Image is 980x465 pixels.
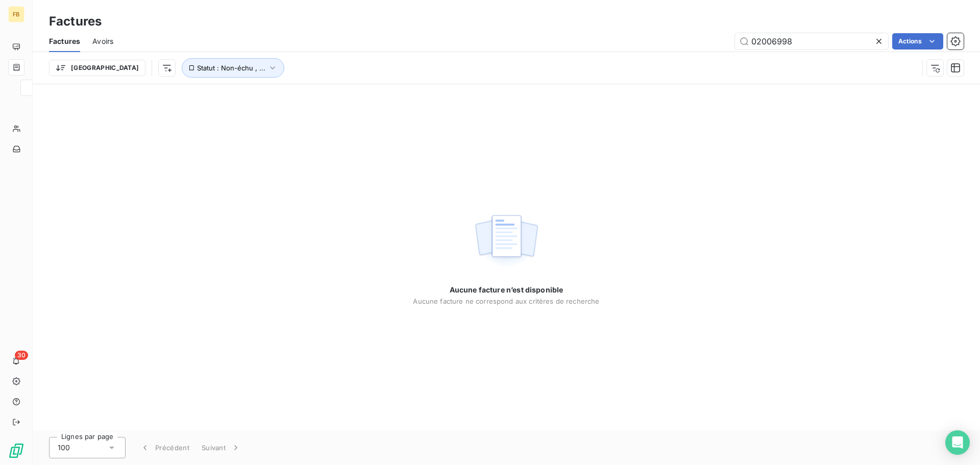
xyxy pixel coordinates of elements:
[735,33,888,50] input: Rechercher
[49,60,145,76] button: [GEOGRAPHIC_DATA]
[182,58,284,78] button: Statut : Non-échu , ...
[8,443,24,459] img: Logo LeanPay
[58,443,70,453] span: 100
[49,36,80,46] span: Factures
[474,209,539,273] img: empty state
[892,33,943,50] button: Actions
[413,297,599,305] span: Aucune facture ne correspond aux critères de recherche
[945,430,970,455] div: Open Intercom Messenger
[134,437,195,458] button: Précédent
[92,36,113,46] span: Avoirs
[197,64,265,72] span: Statut : Non-échu , ...
[15,351,28,360] span: 30
[8,6,24,22] div: FB
[450,285,563,295] span: Aucune facture n’est disponible
[195,437,247,458] button: Suivant
[49,12,102,31] h3: Factures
